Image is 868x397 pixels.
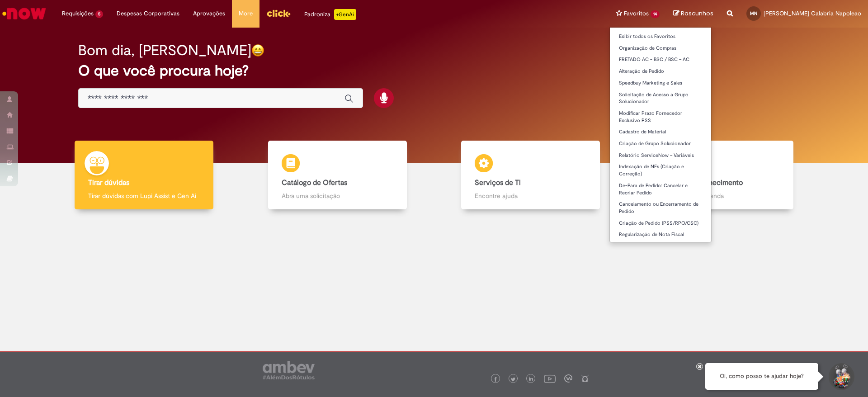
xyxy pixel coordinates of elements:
div: Padroniza [304,9,356,20]
b: Tirar dúvidas [88,178,129,187]
span: Aprovações [193,9,225,18]
img: ServiceNow [1,5,47,23]
a: Relatório ServiceNow – Variáveis [610,151,711,161]
a: Base de Conhecimento Consulte e aprenda [627,141,821,210]
a: Criação de Grupo Solucionador [610,139,711,149]
span: 14 [651,10,660,18]
img: logo_footer_youtube.png [544,373,556,384]
img: logo_footer_linkedin.png [529,377,533,382]
a: Speedbuy Marketing e Sales [610,78,711,88]
h2: Bom dia, [PERSON_NAME] [78,43,251,58]
a: Regularização de Nota Fiscal [610,230,711,240]
img: logo_footer_naosei.png [581,374,589,383]
a: Solicitação de Acesso a Grupo Solucionador [610,90,711,107]
a: Rascunhos [673,9,713,18]
a: Catálogo de Ofertas Abra uma solicitação [241,141,434,210]
a: Modificar Prazo Fornecedor Exclusivo PSS [610,109,711,125]
a: Cancelamento ou Encerramento de Pedido [610,199,711,216]
button: Iniciar Conversa de Suporte [827,363,854,390]
a: Criação de Pedido (PSS/RPO/CSC) [610,218,711,228]
a: Cadastro de Material [610,127,711,137]
img: logo_footer_ambev_rotulo_gray.png [263,361,315,379]
span: Requisições [62,9,94,18]
p: Encontre ajuda [475,191,586,200]
img: logo_footer_workplace.png [564,374,572,383]
img: logo_footer_facebook.png [493,377,498,382]
ul: Favoritos [609,27,712,242]
b: Base de Conhecimento [668,178,743,187]
div: Oi, como posso te ajudar hoje? [705,363,818,390]
span: Despesas Corporativas [117,9,179,18]
a: Indexação de NFs (Criação e Correção) [610,162,711,179]
a: Serviços de TI Encontre ajuda [434,141,627,210]
p: Consulte e aprenda [668,191,780,200]
span: Favoritos [624,9,649,18]
span: More [239,9,253,18]
a: Organização de Compras [610,43,711,53]
span: Rascunhos [681,9,713,18]
a: Alteração de Pedido [610,66,711,76]
p: +GenAi [334,9,356,20]
img: logo_footer_twitter.png [511,377,515,382]
p: Tirar dúvidas com Lupi Assist e Gen Ai [88,191,200,200]
span: [PERSON_NAME] Calabria Napoleao [764,9,861,17]
a: Tirar dúvidas Tirar dúvidas com Lupi Assist e Gen Ai [47,141,241,210]
a: Exibir todos os Favoritos [610,32,711,42]
p: Abra uma solicitação [282,191,393,200]
img: click_logo_yellow_360x200.png [266,6,291,20]
b: Serviços de TI [475,178,521,187]
span: MN [750,10,757,16]
b: Catálogo de Ofertas [282,178,347,187]
a: FRETADO AC - BSC / BSC – AC [610,55,711,65]
span: 5 [95,10,103,18]
a: De-Para de Pedido: Cancelar e Recriar Pedido [610,181,711,198]
h2: O que você procura hoje? [78,63,790,79]
img: happy-face.png [251,44,264,57]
